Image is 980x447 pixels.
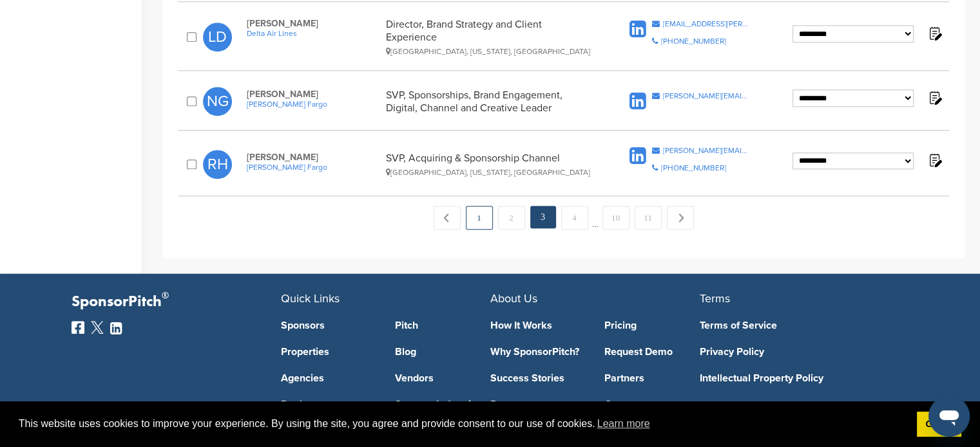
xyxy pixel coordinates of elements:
div: SVP, Sponsorships, Brand Engagement, Digital, Channel and Creative Leader [386,89,595,114]
div: [EMAIL_ADDRESS][PERSON_NAME][DOMAIN_NAME] [663,20,749,28]
span: Quick Links [281,291,340,306]
a: Partners [604,373,700,383]
a: Sponsor Industries [395,399,490,410]
span: This website uses cookies to improve your experience. By using the site, you agree and provide co... [19,414,907,433]
a: How It Works [490,320,586,331]
img: Notes [927,89,943,105]
a: [PERSON_NAME] Fargo [247,163,380,172]
p: SponsorPitch [72,293,281,311]
a: Sponsors [281,320,376,331]
a: Properties [281,347,376,357]
a: ← Previous [434,206,461,230]
a: learn more about cookies [595,414,652,433]
a: Intellectual Property Policy [700,373,890,383]
div: [PERSON_NAME][EMAIL_ADDRESS][PERSON_NAME][DOMAIN_NAME] [663,92,749,100]
div: SVP, Acquiring & Sponsorship Channel [386,152,595,177]
div: Director, Brand Strategy and Client Experience [386,18,595,56]
img: Notes [927,25,943,41]
a: [PERSON_NAME] Fargo [247,100,380,109]
a: Request Demo [604,347,700,357]
div: [GEOGRAPHIC_DATA], [US_STATE], [GEOGRAPHIC_DATA] [386,47,595,56]
a: 10 [602,206,629,230]
div: [PERSON_NAME][EMAIL_ADDRESS][PERSON_NAME][DOMAIN_NAME] [663,147,749,154]
span: LD [203,23,232,51]
a: Why SponsorPitch? [490,347,586,357]
div: [GEOGRAPHIC_DATA], [US_STATE], [GEOGRAPHIC_DATA] [386,168,595,177]
span: [PERSON_NAME] [247,18,380,29]
span: About Us [490,291,537,306]
a: Deals [281,399,376,410]
a: 11 [635,206,662,230]
span: Terms [700,291,730,306]
a: Terms of Service [700,320,890,331]
img: Twitter [91,321,104,334]
a: dismiss cookie message [917,412,961,437]
a: Next → [667,206,694,230]
span: [PERSON_NAME] [247,152,380,163]
span: … [592,206,599,229]
a: Pitch [395,320,490,331]
a: Press [490,399,586,410]
img: Notes [927,152,943,168]
div: [PHONE_NUMBER] [661,164,726,172]
a: Agencies [281,373,376,383]
a: 4 [561,206,588,230]
a: Blog [395,347,490,357]
span: ® [162,287,169,304]
div: [PHONE_NUMBER] [661,37,726,45]
a: 1 [466,206,493,230]
span: NG [203,87,232,116]
a: Customers [604,399,700,410]
iframe: Button to launch messaging window [928,396,970,437]
a: Vendors [395,373,490,383]
a: Delta Air Lines [247,29,380,38]
img: Facebook [72,321,84,334]
a: Privacy Policy [700,347,890,357]
em: 3 [530,206,556,228]
span: [PERSON_NAME] [247,89,380,100]
span: RH [203,150,232,179]
a: Pricing [604,320,700,331]
a: Success Stories [490,373,586,383]
a: 2 [498,206,525,230]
